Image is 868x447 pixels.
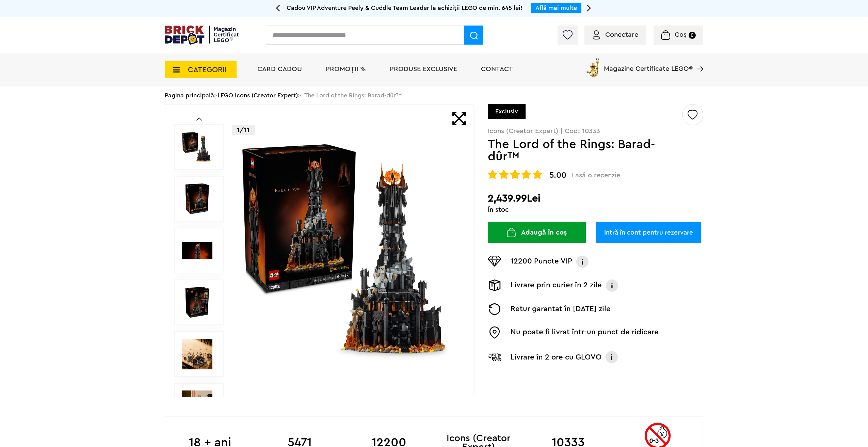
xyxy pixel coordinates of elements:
[488,222,586,243] button: Adaugă în coș
[675,31,687,38] span: Coș
[488,326,501,339] img: Easybox
[488,353,501,361] img: Livrare Glovo
[488,128,703,134] p: Icons (Creator Expert) | Cod: 10333
[511,326,659,339] p: Nu poate fi livrat într-un punct de ridicare
[488,256,501,267] img: Puncte VIP
[605,350,618,364] img: Info livrare cu GLOVO
[182,390,212,421] img: Seturi Lego LEGO 10333
[326,66,366,73] a: PROMOȚII %
[287,5,523,11] span: Cadou VIP Adventure Peely & Cuddle Team Leader la achiziții LEGO de min. 645 lei!
[521,170,531,179] img: Evaluare cu stele
[390,66,457,73] a: Produse exclusive
[481,66,513,73] a: Contact
[196,117,202,121] a: Prev
[488,138,681,163] h1: The Lord of the Rings: Barad-dûr™
[511,303,611,315] p: Retur garantat în [DATE] zile
[182,339,212,369] img: LEGO Icons (Creator Expert) The Lord of the Rings: Barad-dûr™
[182,183,212,214] img: The Lord of the Rings: Barad-dûr™
[488,104,526,119] div: Exclusiv
[488,280,501,291] img: Livrare
[689,32,696,39] small: 0
[239,141,458,360] img: The Lord of the Rings: Barad-dûr™
[257,66,302,73] a: Card Cadou
[511,352,601,363] p: Livrare în 2 ore cu GLOVO
[510,170,520,179] img: Evaluare cu stele
[604,57,693,72] span: Magazine Certificate LEGO®
[511,280,602,292] p: Livrare prin curier în 2 zile
[182,287,212,318] img: Seturi Lego The Lord of the Rings: Barad-dûr™
[188,66,227,74] span: CATEGORII
[499,170,509,179] img: Evaluare cu stele
[218,92,298,98] a: LEGO Icons (Creator Expert)
[165,86,703,104] div: > > The Lord of the Rings: Barad-dûr™
[572,171,620,179] span: Lasă o recenzie
[533,170,542,179] img: Evaluare cu stele
[605,280,619,292] img: Info livrare prin curier
[596,222,701,243] a: Intră în cont pentru rezervare
[693,57,703,63] a: Magazine Certificate LEGO®
[535,5,577,11] a: Află mai multe
[488,192,703,205] h2: 2,439.99Lei
[576,256,589,268] img: Info VIP
[511,256,572,268] p: 12200 Puncte VIP
[182,132,212,162] img: The Lord of the Rings: Barad-dûr™
[593,31,638,38] a: Conectare
[549,171,566,179] span: 5.00
[232,125,255,135] p: 1/11
[488,206,703,213] div: În stoc
[488,170,497,179] img: Evaluare cu stele
[182,235,212,266] img: The Lord of the Rings: Barad-dûr™ LEGO 10333
[165,92,214,98] a: Pagina principală
[488,303,501,315] img: Returnare
[605,31,638,38] span: Conectare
